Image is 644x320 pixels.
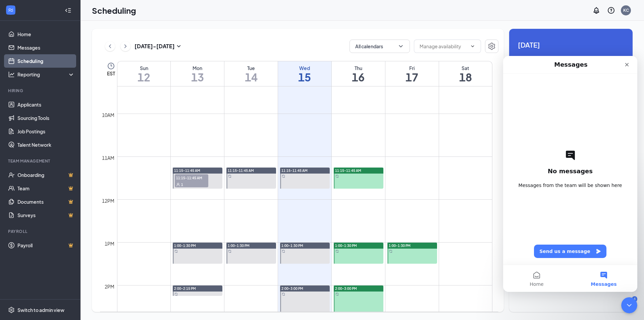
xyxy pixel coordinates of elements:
svg: Sync [389,250,392,253]
h1: Scheduling [92,5,136,16]
svg: ChevronRight [122,42,129,50]
h1: 13 [171,71,224,83]
div: Switch to admin view [17,307,64,313]
div: Hiring [8,88,73,93]
div: 12pm [101,197,116,204]
svg: Sync [282,293,285,296]
span: 11:15-11:45 AM [175,174,208,181]
button: ChevronRight [120,41,130,51]
a: Applicants [17,98,75,111]
h1: 17 [385,71,439,83]
svg: Notifications [592,6,600,14]
div: Tue [224,65,278,71]
svg: WorkstreamLogo [7,7,14,13]
div: Mon [171,65,224,71]
a: Messages [17,41,75,54]
span: 1 [181,182,183,187]
div: Reporting [17,71,75,78]
svg: Sync [335,250,339,253]
h1: 16 [332,71,385,83]
span: 1:00-1:30 PM [281,243,303,248]
span: 1:00-1:30 PM [174,243,196,248]
span: 1:00-1:30 PM [335,243,357,248]
a: Sourcing Tools [17,111,75,125]
div: KC [623,7,629,13]
h1: 18 [439,71,492,83]
div: 4 [632,296,637,302]
svg: ChevronDown [397,43,404,50]
iframe: Intercom live chat [621,297,637,313]
div: Payroll [8,229,73,234]
a: Home [17,27,75,41]
svg: Sync [228,175,231,178]
a: SurveysCrown [17,208,75,222]
svg: SmallChevronDown [175,42,183,50]
a: October 15, 2025 [278,61,331,86]
span: EST [107,70,115,77]
a: Scheduling [17,54,75,68]
svg: Sync [335,175,339,178]
span: 2:00-2:15 PM [174,286,196,291]
svg: Settings [488,42,496,50]
button: All calendarsChevronDown [350,40,410,53]
svg: ChevronLeft [107,42,113,50]
svg: Sync [335,293,339,296]
span: [DATE] [518,40,624,50]
h1: 15 [278,71,331,83]
svg: ChevronDown [470,44,475,49]
div: Sat [439,65,492,71]
input: Manage availability [420,43,467,50]
svg: QuestionInfo [607,6,615,14]
a: PayrollCrown [17,239,75,252]
span: 2:00-3:00 PM [335,286,357,291]
div: Fri [385,65,439,71]
svg: Analysis [8,71,15,78]
a: TeamCrown [17,182,75,195]
svg: User [176,183,180,187]
div: 2pm [103,283,116,290]
div: Thu [332,65,385,71]
a: OnboardingCrown [17,168,75,182]
a: October 18, 2025 [439,61,492,86]
div: Sun [117,65,170,71]
svg: Collapse [65,7,71,14]
div: 1pm [103,240,116,247]
button: ChevronLeft [105,41,115,51]
span: 1:00-1:30 PM [389,243,411,248]
svg: Sync [174,250,178,253]
span: 11:15-11:45 AM [335,168,361,173]
h1: 14 [224,71,278,83]
a: October 13, 2025 [171,61,224,86]
div: Team Management [8,158,73,164]
svg: Sync [282,250,285,253]
svg: Settings [8,307,15,313]
span: 1:00-1:30 PM [228,243,250,248]
a: October 14, 2025 [224,61,278,86]
a: Talent Network [17,138,75,151]
svg: Sync [228,250,231,253]
div: 10am [101,111,116,119]
svg: Sync [174,293,178,296]
div: Wed [278,65,331,71]
div: 11am [101,154,116,162]
a: October 17, 2025 [385,61,439,86]
a: October 16, 2025 [332,61,385,86]
span: 2:00-3:00 PM [281,286,303,291]
iframe: Intercom live chat [503,56,637,292]
a: DocumentsCrown [17,195,75,208]
span: 11:15-11:45 AM [228,168,254,173]
a: Job Postings [17,125,75,138]
svg: Sync [282,175,285,178]
a: Settings [485,40,498,53]
svg: Clock [107,62,115,70]
span: 11:15-11:45 AM [174,168,200,173]
h1: 12 [117,71,170,83]
span: 11:15-11:45 AM [281,168,308,173]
